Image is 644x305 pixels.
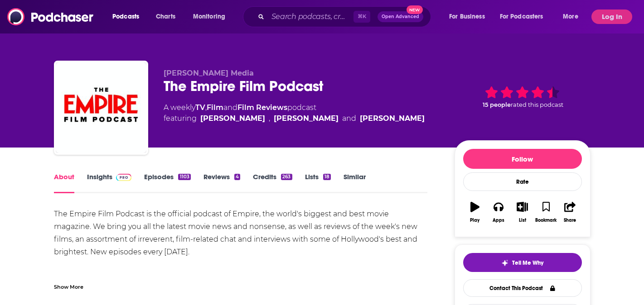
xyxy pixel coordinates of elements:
[156,10,175,23] span: Charts
[344,172,366,193] a: Similar
[237,103,287,112] a: Film Reviews
[164,69,254,77] span: [PERSON_NAME] Media
[323,174,331,180] div: 18
[483,101,511,108] span: 15 people
[512,259,543,267] span: Tell Me Why
[443,10,496,24] button: open menu
[252,6,440,27] div: Search podcasts, credits, & more...
[470,218,479,223] div: Play
[106,10,151,24] button: open menu
[150,10,181,24] a: Charts
[116,174,132,181] img: Podchaser Pro
[455,69,591,125] div: 15 peoplerated this podcast
[591,10,632,24] button: Log In
[563,10,578,23] span: More
[519,218,526,223] div: List
[144,172,190,193] a: Episodes1103
[54,172,74,193] a: About
[463,172,582,191] div: Rate
[353,11,370,23] span: ⌘ K
[205,103,207,112] span: ,
[207,103,223,112] a: Film
[164,113,425,124] span: featuring
[56,62,146,153] img: The Empire Film Podcast
[407,5,423,14] span: New
[378,11,423,22] button: Open AdvancedNew
[510,196,534,229] button: List
[281,174,292,180] div: 263
[87,172,132,193] a: InsightsPodchaser Pro
[463,149,582,169] button: Follow
[187,10,237,24] button: open menu
[382,14,419,19] span: Open Advanced
[558,196,581,229] button: Share
[253,172,292,193] a: Credits263
[557,10,590,24] button: open menu
[305,172,331,193] a: Lists18
[164,102,425,124] div: A weekly podcast
[534,196,558,229] button: Bookmark
[501,259,508,267] img: tell me why sparkle
[112,10,139,23] span: Podcasts
[223,103,237,112] span: and
[195,103,205,112] a: TV
[535,218,557,223] div: Bookmark
[342,113,356,124] span: and
[564,218,576,223] div: Share
[269,113,270,124] span: ,
[494,10,557,24] button: open menu
[493,218,504,223] div: Apps
[487,196,510,229] button: Apps
[234,174,240,180] div: 4
[268,10,353,24] input: Search podcasts, credits, & more...
[7,8,94,25] img: Podchaser - Follow, Share and Rate Podcasts
[360,113,425,124] a: Helen O’Hara
[463,196,487,229] button: Play
[178,174,190,180] div: 1103
[511,101,563,108] span: rated this podcast
[500,10,543,23] span: For Podcasters
[463,279,582,297] a: Contact This Podcast
[463,253,582,272] button: tell me why sparkleTell Me Why
[274,113,339,124] a: Ben Travis
[449,10,485,23] span: For Business
[203,172,240,193] a: Reviews4
[193,10,225,23] span: Monitoring
[200,113,265,124] a: Chris Hewitt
